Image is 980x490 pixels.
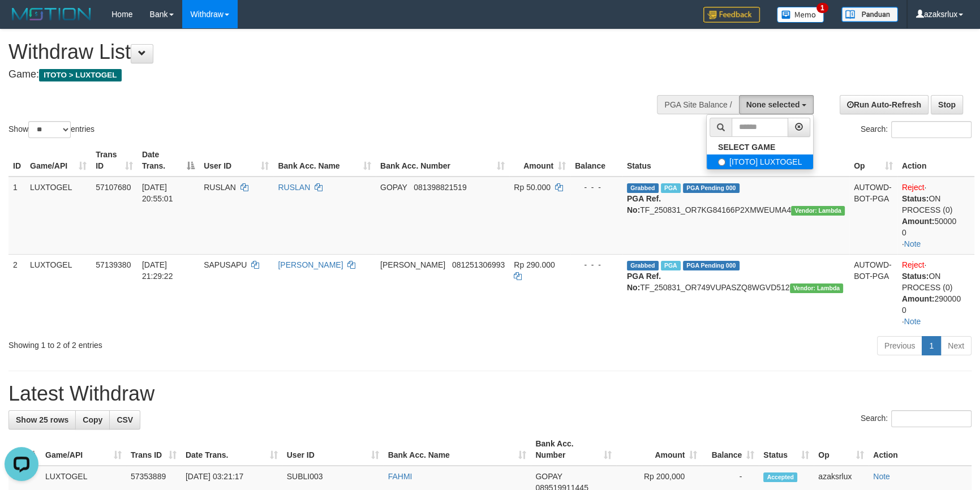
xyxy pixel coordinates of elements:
input: Search: [891,121,972,138]
span: [DATE] 20:55:01 [142,183,173,203]
td: · · [897,177,974,255]
b: Status: [902,194,929,203]
td: · · [897,254,974,332]
a: FAHMI [388,472,412,481]
span: [PERSON_NAME] [380,260,445,269]
a: Copy [75,410,110,429]
div: ON PROCESS (0) 50000 0 [902,193,970,238]
span: Rp 50.000 [514,183,551,192]
a: Next [940,336,972,355]
input: [ITOTO] LUXTOGEL [718,158,725,166]
th: User ID: activate to sort column ascending [282,433,384,466]
th: Bank Acc. Name: activate to sort column ascending [384,433,531,466]
a: RUSLAN [278,183,310,192]
span: Vendor URL: https://order7.1velocity.biz [791,206,845,216]
a: 1 [922,336,941,355]
img: MOTION_logo.png [8,6,94,23]
td: AUTOWD-BOT-PGA [849,254,897,332]
span: Marked by azaksrlux [661,261,681,270]
td: TF_250831_OR7KG84166P2XMWEUMA4 [622,177,849,255]
a: Previous [877,336,922,355]
h1: Latest Withdraw [8,382,972,405]
span: ITOTO > LUXTOGEL [39,69,122,81]
span: None selected [746,100,800,109]
th: Amount: activate to sort column ascending [509,144,570,177]
button: Open LiveChat chat widget [5,5,38,38]
td: 2 [8,254,25,332]
div: ON PROCESS (0) 290000 0 [902,270,970,316]
img: Button%20Memo.svg [777,7,824,23]
th: Status: activate to sort column ascending [759,433,814,466]
th: Bank Acc. Number: activate to sort column ascending [531,433,616,466]
a: Show 25 rows [8,410,76,429]
th: Op: activate to sort column ascending [814,433,869,466]
span: Show 25 rows [16,415,68,424]
a: Stop [931,95,963,114]
h1: Withdraw List [8,41,642,63]
th: User ID: activate to sort column ascending [199,144,273,177]
span: 57107680 [96,183,131,192]
td: LUXTOGEL [25,254,91,332]
a: Reject [902,260,925,269]
b: Amount: [902,294,935,303]
span: Grabbed [627,261,659,270]
th: Bank Acc. Number: activate to sort column ascending [376,144,509,177]
a: Run Auto-Refresh [840,95,929,114]
th: Balance [570,144,622,177]
img: panduan.png [841,7,898,22]
span: Copy 081398821519 to clipboard [414,183,466,192]
span: Grabbed [627,183,659,193]
img: Feedback.jpg [703,7,760,23]
th: Op: activate to sort column ascending [849,144,897,177]
th: Trans ID: activate to sort column ascending [91,144,137,177]
label: Search: [861,121,972,138]
select: Showentries [28,121,71,138]
span: SAPUSAPU [204,260,247,269]
th: Date Trans.: activate to sort column ascending [181,433,282,466]
th: Date Trans.: activate to sort column descending [137,144,199,177]
span: GOPAY [535,472,562,481]
label: Search: [861,410,972,427]
div: - - - [575,259,618,270]
td: LUXTOGEL [25,177,91,255]
span: Vendor URL: https://order7.1velocity.biz [790,283,844,293]
span: RUSLAN [204,183,236,192]
a: [PERSON_NAME] [278,260,343,269]
th: Action [869,433,972,466]
h4: Game: [8,69,642,80]
b: Status: [902,272,929,281]
span: Rp 290.000 [514,260,555,269]
th: Amount: activate to sort column ascending [616,433,702,466]
span: Accepted [763,472,797,482]
th: Bank Acc. Name: activate to sort column ascending [273,144,376,177]
label: [ITOTO] LUXTOGEL [707,154,813,169]
th: Status [622,144,849,177]
a: Note [904,317,921,326]
div: PGA Site Balance / [657,95,738,114]
th: Trans ID: activate to sort column ascending [126,433,181,466]
span: [DATE] 21:29:22 [142,260,173,281]
th: ID: activate to sort column descending [8,433,41,466]
a: Note [873,472,890,481]
td: TF_250831_OR749VUPASZQ8WGVD512 [622,254,849,332]
span: GOPAY [380,183,407,192]
span: 1 [816,3,828,13]
th: Action [897,144,974,177]
span: Copy [83,415,102,424]
span: PGA Pending [683,261,740,270]
input: Search: [891,410,972,427]
th: Game/API: activate to sort column ascending [41,433,126,466]
th: Game/API: activate to sort column ascending [25,144,91,177]
th: Balance: activate to sort column ascending [702,433,759,466]
td: AUTOWD-BOT-PGA [849,177,897,255]
label: Show entries [8,121,94,138]
div: - - - [575,182,618,193]
b: Amount: [902,217,935,226]
b: SELECT GAME [718,143,775,152]
span: PGA Pending [683,183,740,193]
th: ID [8,144,25,177]
span: 57139380 [96,260,131,269]
b: PGA Ref. No: [627,272,661,292]
button: None selected [739,95,814,114]
b: PGA Ref. No: [627,194,661,214]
